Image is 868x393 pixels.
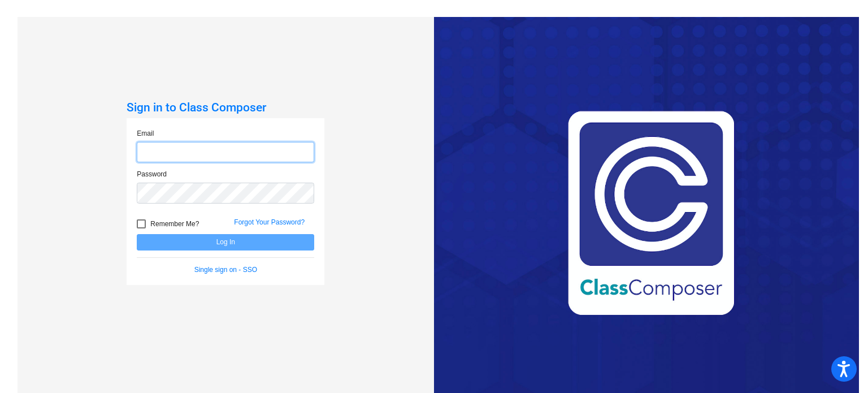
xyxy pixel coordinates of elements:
[137,234,314,251] button: Log In
[127,101,324,115] h3: Sign in to Class Composer
[150,217,199,231] span: Remember Me?
[194,266,257,274] a: Single sign on - SSO
[137,169,167,179] label: Password
[137,128,154,139] label: Email
[234,218,305,226] a: Forgot Your Password?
